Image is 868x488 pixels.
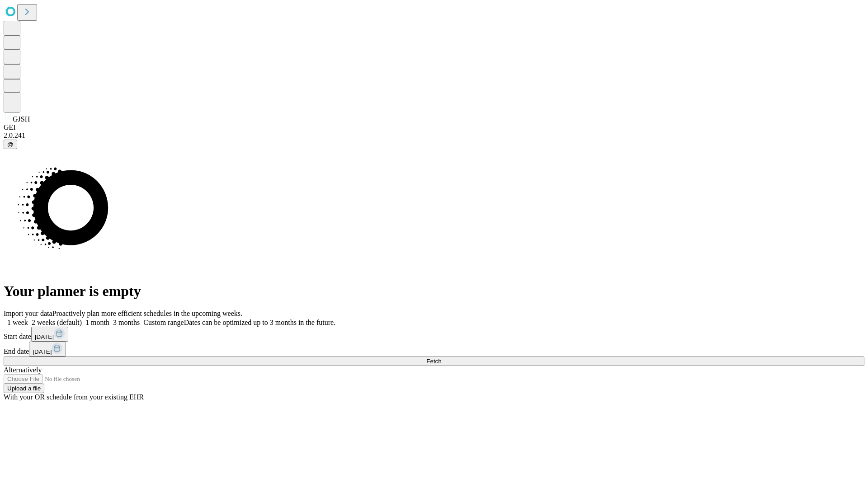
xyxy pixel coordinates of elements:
span: With your OR schedule from your existing EHR [4,393,144,401]
span: 1 week [7,319,28,326]
button: Upload a file [4,384,44,393]
span: Custom range [143,319,184,326]
span: 3 months [113,319,140,326]
span: Alternatively [4,366,42,374]
span: Dates can be optimized up to 3 months in the future. [184,319,335,326]
h1: Your planner is empty [4,283,864,300]
span: Import your data [4,310,52,317]
button: [DATE] [31,327,68,342]
button: [DATE] [29,342,66,357]
span: 2 weeks (default) [32,319,82,326]
button: @ [4,140,17,149]
div: 2.0.241 [4,131,864,140]
div: Start date [4,327,864,342]
div: End date [4,342,864,357]
span: Proactively plan more efficient schedules in the upcoming weeks. [52,310,242,317]
span: GJSH [13,115,30,123]
span: @ [7,141,14,148]
span: [DATE] [33,348,52,355]
span: Fetch [426,358,441,365]
span: [DATE] [35,333,54,340]
button: Fetch [4,357,864,366]
span: 1 month [85,319,109,326]
div: GEI [4,123,864,131]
